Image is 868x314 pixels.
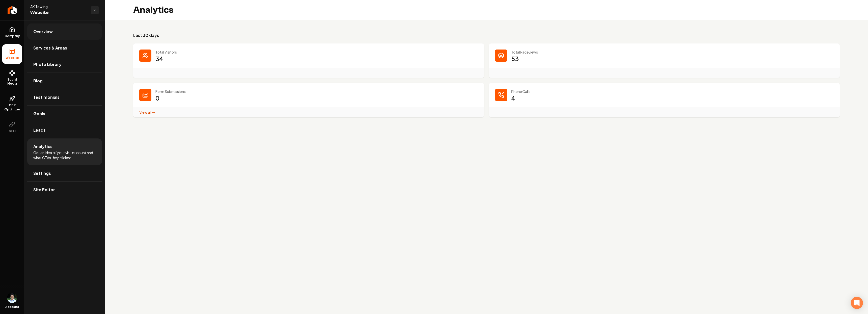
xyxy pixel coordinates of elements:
[7,129,18,133] span: SEO
[2,66,22,90] a: Social Media
[155,89,478,94] p: Form Submissions
[133,5,173,15] h2: Analytics
[7,293,17,303] button: Open user button
[27,73,102,89] a: Blog
[33,111,45,117] span: Goals
[27,40,102,56] a: Services & Areas
[2,92,22,115] a: GBP Optimizer
[27,165,102,181] a: Settings
[33,127,46,133] span: Leads
[4,56,21,60] span: Website
[2,78,22,86] span: Social Media
[33,150,96,160] span: Get an idea of your visitor count and what CTAs they clicked.
[2,103,22,111] span: GBP Optimizer
[3,34,22,38] span: Company
[27,56,102,73] a: Photo Library
[27,106,102,122] a: Goals
[2,117,22,137] button: SEO
[27,89,102,105] a: Testimonials
[30,9,87,16] span: Website
[27,122,102,138] a: Leads
[30,4,87,9] span: AK Towing
[33,78,43,84] span: Blog
[511,94,515,102] p: 4
[8,6,17,14] img: Rebolt Logo
[33,143,52,150] span: Analytics
[511,50,834,55] p: Total Pageviews
[33,170,51,176] span: Settings
[155,94,159,102] p: 0
[133,32,840,38] h3: Last 30 days
[33,29,53,35] span: Overview
[2,22,22,42] a: Company
[155,50,478,55] p: Total Visitors
[155,55,163,63] p: 34
[5,305,19,309] span: Account
[139,110,155,114] a: View all →
[511,89,834,94] p: Phone Calls
[33,45,67,51] span: Services & Areas
[33,61,62,67] span: Photo Library
[27,182,102,198] a: Site Editor
[33,94,60,100] span: Testimonials
[27,23,102,40] a: Overview
[33,187,55,193] span: Site Editor
[851,297,863,309] div: Open Intercom Messenger
[7,293,17,303] img: Arwin Rahmatpanah
[511,55,519,63] p: 53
